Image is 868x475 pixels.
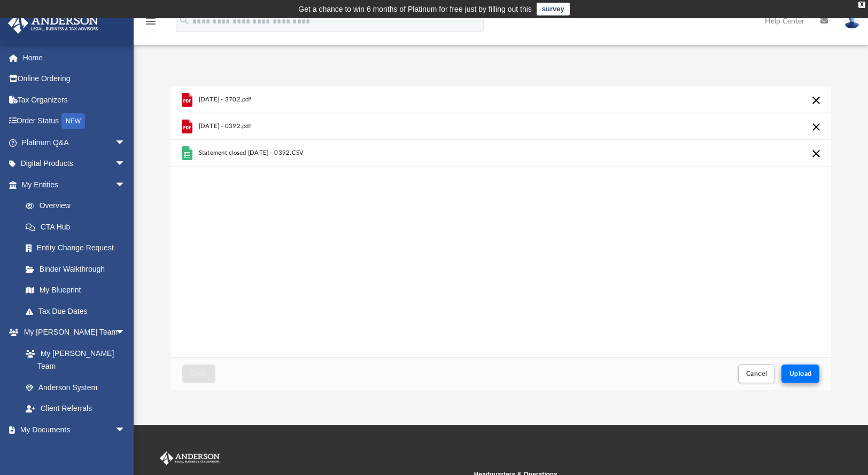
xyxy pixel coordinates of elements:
span: Statement closed [DATE] - 0392.CSV [198,149,304,156]
a: Tax Due Dates [15,300,142,322]
a: Overview [15,195,142,217]
span: arrow_drop_down [115,132,136,154]
a: Online Ordering [7,68,142,90]
img: User Pic [844,13,860,29]
span: arrow_drop_down [115,322,136,344]
i: search [179,14,190,26]
a: My Entitiesarrow_drop_down [7,174,142,195]
span: arrow_drop_down [115,153,136,175]
button: Cancel this upload [810,94,823,107]
a: My Blueprint [15,280,136,301]
span: Upload [789,370,812,377]
a: Anderson System [15,377,136,398]
span: arrow_drop_down [115,174,136,196]
span: [DATE] - 3702.pdf [198,96,251,103]
span: Close [190,370,207,377]
a: Client Referrals [15,398,136,419]
a: Platinum Q&Aarrow_drop_down [7,132,142,153]
span: arrow_drop_down [115,419,136,441]
a: CTA Hub [15,216,142,237]
a: Entity Change Request [15,237,142,259]
span: [DATE] - 0392.pdf [198,123,251,130]
a: Tax Organizers [7,89,142,110]
div: close [858,2,865,8]
i: menu [144,15,157,28]
a: Home [7,47,142,68]
a: My Documentsarrow_drop_down [7,419,136,440]
button: Close [182,365,215,383]
img: Anderson Advisors Platinum Portal [158,452,222,465]
img: Anderson Advisors Platinum Portal [5,13,102,34]
button: Cancel this upload [810,147,823,160]
span: Cancel [746,370,768,377]
a: survey [537,3,570,15]
div: Get a chance to win 6 months of Platinum for free just by filling out this [298,3,532,15]
button: Cancel this upload [810,121,823,133]
div: grid [170,86,832,358]
button: Upload [781,365,820,383]
div: Upload [170,86,832,390]
button: Cancel [738,365,776,383]
a: My [PERSON_NAME] Teamarrow_drop_down [7,322,136,343]
a: Digital Productsarrow_drop_down [7,153,142,175]
a: My [PERSON_NAME] Team [15,343,131,377]
a: Binder Walkthrough [15,258,142,280]
a: menu [144,20,157,28]
a: Order StatusNEW [7,110,142,132]
div: NEW [61,113,85,129]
